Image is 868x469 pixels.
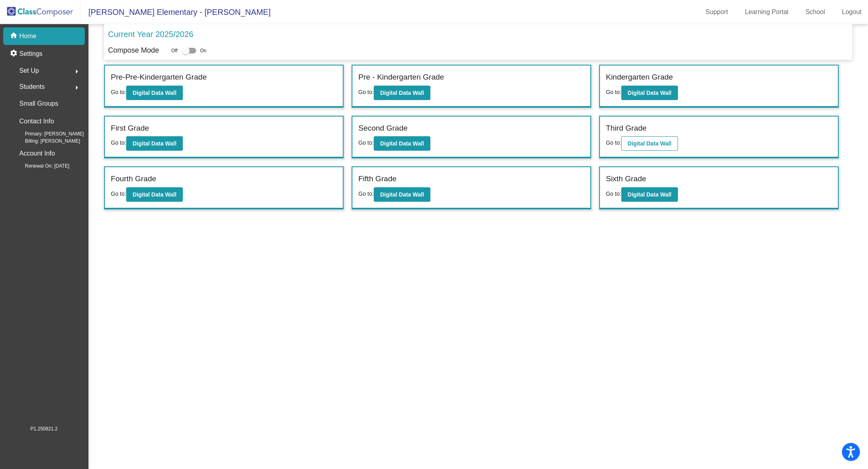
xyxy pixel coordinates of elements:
b: Digital Data Wall [133,90,176,96]
b: Digital Data Wall [628,191,671,198]
label: Second Grade [358,123,408,134]
button: Digital Data Wall [374,187,430,202]
span: Go to: [111,139,126,146]
button: Digital Data Wall [374,136,430,151]
p: Account Info [19,148,55,159]
a: Logout [835,6,868,18]
span: Billing: [PERSON_NAME] [12,137,80,145]
span: Students [19,81,45,92]
b: Digital Data Wall [380,140,424,147]
p: Compose Mode [108,45,159,56]
label: Pre - Kindergarten Grade [358,72,444,83]
label: Kindergarten Grade [606,72,673,83]
span: Renewal On: [DATE] [12,162,69,170]
p: Home [19,31,37,41]
label: Pre-Pre-Kindergarten Grade [111,72,207,83]
mat-icon: arrow_right [72,67,82,76]
label: First Grade [111,123,149,134]
mat-icon: home [10,31,19,41]
button: Digital Data Wall [126,86,183,100]
span: On [200,47,207,54]
button: Digital Data Wall [621,136,678,151]
span: Go to: [358,139,374,146]
p: Settings [19,49,43,59]
p: Small Groups [19,98,58,109]
span: Go to: [358,89,374,95]
span: Go to: [111,89,126,95]
span: Set Up [19,65,39,76]
button: Digital Data Wall [126,187,183,202]
button: Digital Data Wall [621,86,678,100]
b: Digital Data Wall [133,191,176,198]
p: Contact Info [19,116,54,127]
a: Learning Portal [739,6,795,18]
span: Go to: [358,190,374,197]
span: Go to: [606,139,621,146]
label: Fourth Grade [111,173,156,185]
span: Go to: [111,190,126,197]
a: Support [699,6,735,18]
b: Digital Data Wall [380,90,424,96]
button: Digital Data Wall [621,187,678,202]
label: Third Grade [606,123,647,134]
b: Digital Data Wall [380,191,424,198]
span: Go to: [606,190,621,197]
mat-icon: arrow_right [72,83,82,92]
p: Current Year 2025/2026 [108,28,193,40]
label: Sixth Grade [606,173,646,185]
span: Primary: [PERSON_NAME] [12,130,84,137]
span: Off [171,47,178,54]
a: School [799,6,831,18]
button: Digital Data Wall [374,86,430,100]
b: Digital Data Wall [628,90,671,96]
button: Digital Data Wall [126,136,183,151]
span: Go to: [606,89,621,95]
b: Digital Data Wall [133,140,176,147]
mat-icon: settings [10,49,19,59]
label: Fifth Grade [358,173,397,185]
b: Digital Data Wall [628,140,671,147]
span: [PERSON_NAME] Elementary - [PERSON_NAME] [80,6,270,18]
